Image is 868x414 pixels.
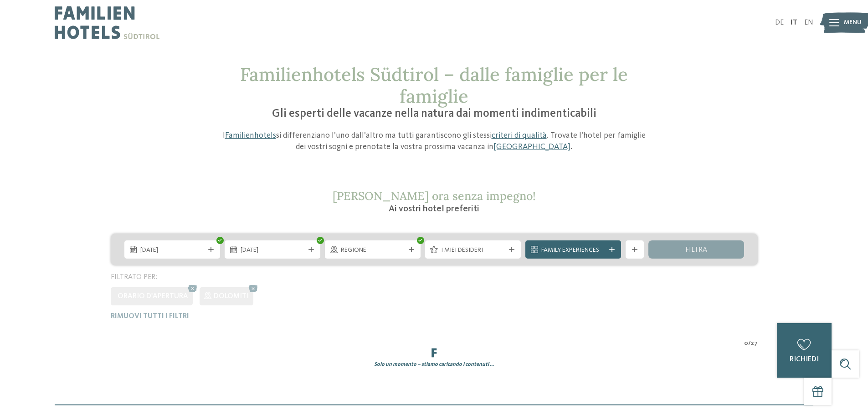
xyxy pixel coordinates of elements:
a: Familienhotels [225,131,276,140]
span: Menu [844,18,862,27]
a: criteri di qualità [492,131,547,140]
span: / [748,339,751,348]
a: IT [791,19,797,26]
span: [DATE] [140,246,204,255]
a: richiedi [777,323,832,378]
div: Solo un momento – stiamo caricando i contenuti … [104,361,765,369]
a: DE [775,19,784,26]
span: 0 [744,339,748,348]
span: I miei desideri [441,246,505,255]
span: richiedi [790,356,819,363]
a: EN [804,19,813,26]
span: Family Experiences [541,246,605,255]
span: Gli esperti delle vacanze nella natura dai momenti indimenticabili [272,108,596,120]
span: [DATE] [241,246,304,255]
p: I si differenziano l’uno dall’altro ma tutti garantiscono gli stessi . Trovate l’hotel per famigl... [218,130,651,153]
span: Familienhotels Südtirol – dalle famiglie per le famiglie [240,63,628,108]
span: [PERSON_NAME] ora senza impegno! [333,189,536,203]
a: [GEOGRAPHIC_DATA] [493,143,570,151]
span: Regione [341,246,405,255]
span: Ai vostri hotel preferiti [389,205,479,214]
span: 27 [751,339,758,348]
